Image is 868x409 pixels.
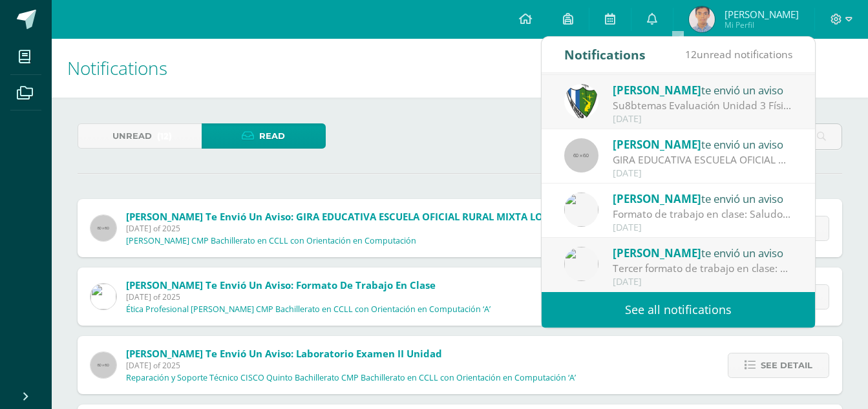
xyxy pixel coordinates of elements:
[613,244,792,261] div: te envió un aviso
[90,352,116,378] img: 60x60
[564,37,646,72] div: Notifications
[725,19,799,30] span: Mi Perfil
[613,168,792,179] div: [DATE]
[564,84,598,118] img: d7d6d148f6dec277cbaab50fee73caa7.png
[90,215,116,241] img: 60x60
[613,190,792,207] div: te envió un aviso
[564,247,598,281] img: 6dfd641176813817be49ede9ad67d1c4.png
[126,291,491,302] span: [DATE] of 2025
[542,292,815,328] a: See all notifications
[126,373,576,383] p: Reparación y Soporte Técnico CISCO Quinto Bachillerato CMP Bachillerato en CCLL con Orientación e...
[613,246,701,260] span: [PERSON_NAME]
[126,347,442,360] span: [PERSON_NAME] te envió un aviso: Laboratorio Examen II Unidad
[90,284,116,309] img: 6dfd641176813817be49ede9ad67d1c4.png
[613,261,792,276] div: Tercer formato de trabajo en clase: Saludos jóvenes Les comparto el formato de trabajo que estare...
[613,191,701,206] span: [PERSON_NAME]
[112,124,152,148] span: Unread
[685,47,697,61] span: 12
[564,138,598,173] img: 60x60
[564,193,598,227] img: 6dfd641176813817be49ede9ad67d1c4.png
[761,353,812,377] span: See detail
[613,222,792,233] div: [DATE]
[613,207,792,222] div: Formato de trabajo en clase: Saludos jóvenes Por este medio les comparto el formato de trabajo qu...
[613,136,792,152] div: te envió un aviso
[613,98,792,113] div: Su8btemas Evaluación Unidad 3 Física Fundamental : Buena mañana estimados estudiantes y padres de...
[613,81,792,98] div: te envió un aviso
[613,114,792,125] div: [DATE]
[202,123,326,149] a: Read
[613,137,701,152] span: [PERSON_NAME]
[78,123,202,149] a: Unread(12)
[157,124,172,148] span: (12)
[126,304,491,315] p: Ética Profesional [PERSON_NAME] CMP Bachillerato en CCLL con Orientación en Computación ‘A’
[126,360,576,371] span: [DATE] of 2025
[613,83,701,98] span: [PERSON_NAME]
[259,124,285,148] span: Read
[613,277,792,288] div: [DATE]
[613,152,792,167] div: GIRA EDUCATIVA ESCUELA OFICIAL RURAL MIXTA LO DE MEJÍA, SAN JUAN SACATEPÉQUEZ, GUATEMALA: Buenas ...
[67,56,167,80] span: Notifications
[126,278,436,291] span: [PERSON_NAME] te envió un aviso: Formato de trabajo en clase
[725,8,799,21] span: [PERSON_NAME]
[685,47,792,61] span: unread notifications
[126,236,416,246] p: [PERSON_NAME] CMP Bachillerato en CCLL con Orientación en Computación
[689,6,715,32] img: 1d09ea9908c0966139a5aa0278cb10d6.png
